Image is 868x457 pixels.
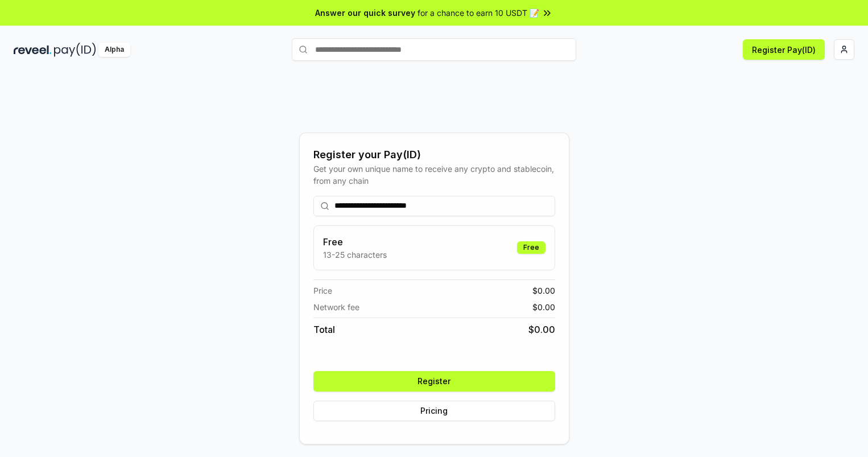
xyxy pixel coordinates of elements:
[313,285,332,297] span: Price
[98,43,130,57] div: Alpha
[313,371,555,392] button: Register
[315,7,415,19] span: Answer our quick survey
[313,401,555,421] button: Pricing
[532,285,555,297] span: $ 0.00
[14,43,52,57] img: reveel_dark
[313,301,359,313] span: Network fee
[54,43,96,57] img: pay_id
[313,147,555,163] div: Register your Pay(ID)
[323,235,387,249] h3: Free
[528,323,555,336] span: $ 0.00
[418,7,539,19] span: for a chance to earn 10 USDT 📝
[532,301,555,313] span: $ 0.00
[517,241,545,254] div: Free
[323,249,387,261] p: 13-25 characters
[743,39,825,60] button: Register Pay(ID)
[313,163,555,187] div: Get your own unique name to receive any crypto and stablecoin, from any chain
[313,323,335,336] span: Total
